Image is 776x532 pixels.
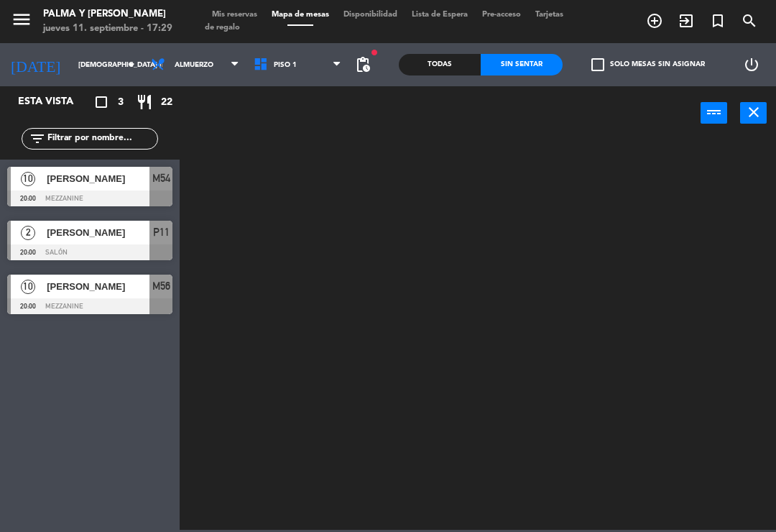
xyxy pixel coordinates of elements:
[47,225,149,240] span: [PERSON_NAME]
[264,11,336,19] span: Mapa de mesas
[123,56,140,73] i: arrow_drop_down
[47,171,149,186] span: [PERSON_NAME]
[46,131,157,147] input: Filtrar por nombre...
[29,130,46,147] i: filter_list
[709,12,726,29] i: turned_in_not
[152,170,170,187] span: M54
[370,48,379,57] span: fiber_manual_record
[670,9,702,33] span: WALK IN
[743,56,760,73] i: power_settings_new
[21,280,35,294] span: 10
[47,279,149,294] span: [PERSON_NAME]
[161,94,172,111] span: 22
[175,61,213,69] span: Almuerzo
[591,58,604,71] span: check_box_outline_blank
[43,22,172,36] div: jueves 11. septiembre - 17:29
[43,7,172,22] div: Palma y [PERSON_NAME]
[11,9,32,30] i: menu
[205,11,264,19] span: Mis reservas
[7,93,103,111] div: Esta vista
[274,61,297,69] span: Piso 1
[336,11,405,19] span: Disponibilidad
[475,11,528,19] span: Pre-acceso
[21,226,35,240] span: 2
[153,224,170,241] span: P11
[745,104,762,121] i: close
[741,12,758,29] i: search
[639,9,670,33] span: RESERVAR MESA
[399,54,481,75] div: Todas
[118,94,124,111] span: 3
[701,102,727,124] button: power_input
[702,9,734,33] span: Reserva especial
[152,278,170,295] span: M56
[93,93,110,111] i: crop_square
[11,9,32,35] button: menu
[21,172,35,186] span: 10
[481,54,563,75] div: Sin sentar
[706,104,723,121] i: power_input
[678,12,695,29] i: exit_to_app
[734,9,765,33] span: BUSCAR
[646,12,663,29] i: add_circle_outline
[354,56,371,73] span: pending_actions
[405,11,475,19] span: Lista de Espera
[136,93,153,111] i: restaurant
[591,58,705,71] label: Solo mesas sin asignar
[740,102,767,124] button: close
